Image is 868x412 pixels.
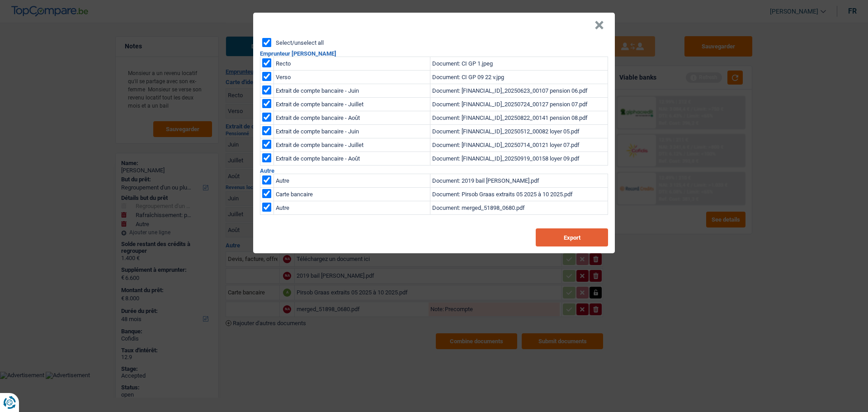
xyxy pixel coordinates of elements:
td: Extrait de compte bancaire - Août [274,111,430,125]
td: Autre [274,201,430,215]
td: Extrait de compte bancaire - Juin [274,125,430,138]
td: Extrait de compte bancaire - Juin [274,84,430,98]
label: Select/unselect all [276,40,324,46]
td: Document: [FINANCIAL_ID]_20250724_00127 pension 07.pdf [430,98,608,111]
h2: Emprunteur [PERSON_NAME] [260,51,608,57]
td: Verso [274,71,430,84]
td: Extrait de compte bancaire - Août [274,152,430,166]
td: Document: [FINANCIAL_ID]_20250919_00158 loyer 09.pdf [430,152,608,166]
td: Recto [274,57,430,71]
td: Document: merged_51898_0680.pdf [430,201,608,215]
td: Autre [274,174,430,188]
td: Document: [FINANCIAL_ID]_20250512_00082 loyer 05.pdf [430,125,608,138]
td: Extrait de compte bancaire - Juillet [274,138,430,152]
td: Document: CI GP 09 22 v.jpg [430,71,608,84]
td: Carte bancaire [274,188,430,201]
button: Export [536,228,608,246]
td: Document: [FINANCIAL_ID]_20250623_00107 pension 06.pdf [430,84,608,98]
td: Document: CI GP 1.jpeg [430,57,608,71]
h2: Autre [260,168,608,174]
button: Close [594,21,604,30]
td: Extrait de compte bancaire - Juillet [274,98,430,111]
td: Document: Pirsob Graas extraits 05 2025 à 10 2025.pdf [430,188,608,201]
td: Document: [FINANCIAL_ID]_20250822_00141 pension 08.pdf [430,111,608,125]
td: Document: 2019 bail [PERSON_NAME].pdf [430,174,608,188]
td: Document: [FINANCIAL_ID]_20250714_00121 loyer 07.pdf [430,138,608,152]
